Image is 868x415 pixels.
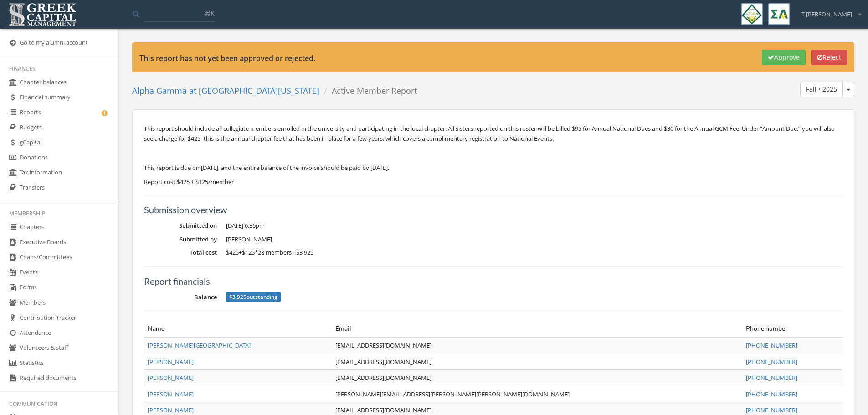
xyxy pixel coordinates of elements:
a: [PERSON_NAME] [148,374,194,382]
a: [EMAIL_ADDRESS][DOMAIN_NAME] [335,341,431,349]
a: [PERSON_NAME] [148,390,194,398]
a: [PERSON_NAME][GEOGRAPHIC_DATA] [148,341,251,349]
a: [PERSON_NAME] [148,406,194,414]
a: [PHONE_NUMBER] [746,358,797,366]
th: Name [144,320,332,337]
h5: Submission overview [144,205,842,215]
strong: This report has not yet been approved or rejected. [139,53,315,63]
span: Report cost: $425 + $125/member [144,178,234,186]
a: [PHONE_NUMBER] [746,406,797,414]
span: T [PERSON_NAME] [801,10,852,19]
dt: Balance [144,293,217,302]
a: [PHONE_NUMBER] [746,374,797,382]
th: Email [332,320,743,337]
a: [PERSON_NAME] [148,358,194,366]
p: This report should include all collegiate members enrolled in the university and participating in... [144,123,842,143]
a: [EMAIL_ADDRESS][DOMAIN_NAME] [335,406,431,414]
p: This report is due on [DATE], and the entire balance of the invoice should be paid by [DATE]. [144,163,842,173]
div: T [PERSON_NAME] [796,3,861,19]
button: Fall • 2025 [842,82,854,97]
a: [PHONE_NUMBER] [746,390,797,398]
li: Active Member Report [319,85,417,97]
button: Approve [762,50,806,65]
span: $3,925 [296,248,313,256]
span: $125 [242,248,255,256]
a: [PHONE_NUMBER] [746,341,797,349]
span: [DATE] 6:36pm [226,221,265,230]
span: $3,925 [229,293,247,301]
a: Alpha Gamma at [GEOGRAPHIC_DATA][US_STATE] [132,85,319,96]
span: outstanding [226,292,281,302]
th: Phone number [742,320,842,337]
dt: Submitted on [144,221,217,230]
button: Fall • 2025 [800,82,843,97]
h5: Report financials [144,276,842,286]
a: [EMAIL_ADDRESS][DOMAIN_NAME] [335,358,431,366]
span: 28 members [258,248,292,256]
span: + [226,248,313,256]
dt: Submitted by [144,235,217,244]
button: Reject [811,50,847,65]
dt: Total cost [144,248,217,257]
a: [EMAIL_ADDRESS][DOMAIN_NAME] [335,374,431,382]
span: $425 [226,248,239,256]
span: = [292,248,295,256]
a: [PERSON_NAME][EMAIL_ADDRESS][PERSON_NAME][PERSON_NAME][DOMAIN_NAME] [335,390,570,398]
span: [PERSON_NAME] [226,235,272,243]
span: ⌘K [204,9,215,18]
